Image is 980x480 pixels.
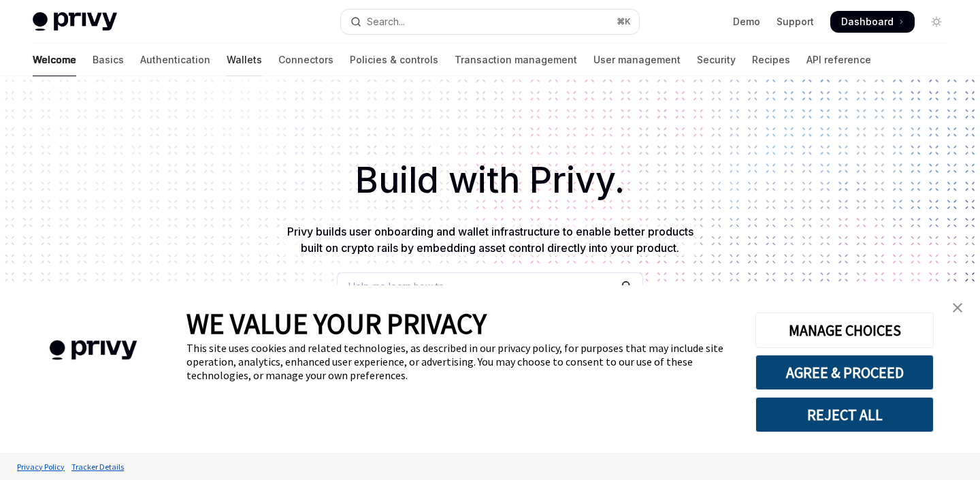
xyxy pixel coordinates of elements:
a: Demo [733,15,760,29]
a: Tracker Details [68,455,127,479]
a: Support [777,15,814,29]
span: WE VALUE YOUR PRIVACY [186,306,487,341]
a: close banner [944,294,971,321]
a: Recipes [752,44,790,76]
a: Basics [93,44,124,76]
img: close banner [953,303,962,313]
a: Welcome [33,44,76,76]
div: This site uses cookies and related technologies, as described in our privacy policy, for purposes... [186,341,735,382]
a: API reference [806,44,871,76]
a: Authentication [140,44,210,76]
button: REJECT ALL [755,397,934,432]
a: Security [697,44,736,76]
h1: Build with Privy. [22,154,958,207]
span: Dashboard [841,15,894,29]
a: User management [593,44,681,76]
a: Connectors [278,44,333,76]
img: company logo [20,321,166,380]
span: Privy builds user onboarding and wallet infrastructure to enable better products built on crypto ... [287,225,693,255]
button: Toggle dark mode [926,11,947,33]
button: AGREE & PROCEED [755,355,934,390]
a: Transaction management [455,44,577,76]
div: Search... [367,14,405,30]
a: Wallets [227,44,262,76]
span: Help me learn how to… [348,279,452,293]
a: Policies & controls [350,44,438,76]
span: ⌘ K [617,16,631,27]
img: light logo [33,12,117,31]
a: Dashboard [830,11,915,33]
a: Privacy Policy [14,455,68,479]
button: Open search [341,10,638,34]
button: MANAGE CHOICES [755,313,934,348]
